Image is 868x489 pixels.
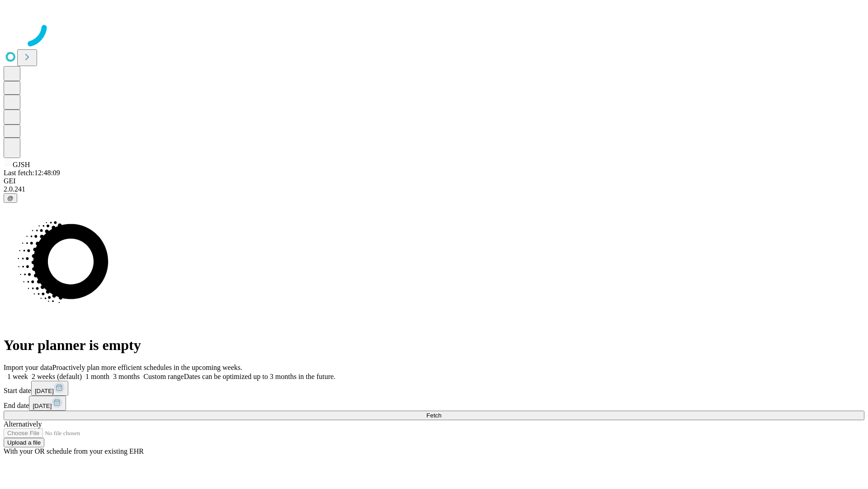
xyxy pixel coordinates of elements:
[35,388,54,394] span: [DATE]
[4,337,864,354] h1: Your planner is empty
[29,396,66,411] button: [DATE]
[4,381,864,396] div: Start date
[4,185,864,193] div: 2.0.241
[7,195,14,201] span: @
[85,373,109,380] span: 1 month
[52,364,242,371] span: Proactively plan more efficient schedules in the upcoming weeks.
[4,396,864,411] div: End date
[4,420,42,428] span: Alternatively
[143,373,184,380] span: Custom range
[4,411,864,420] button: Fetch
[426,412,441,419] span: Fetch
[4,447,144,455] span: With your OR schedule from your existing EHR
[4,193,17,203] button: @
[184,373,335,380] span: Dates can be optimized up to 3 months in the future.
[31,381,68,396] button: [DATE]
[4,169,60,177] span: Last fetch: 12:48:09
[4,177,864,185] div: GEI
[7,373,28,380] span: 1 week
[13,161,30,168] span: GJSH
[4,364,52,371] span: Import your data
[4,438,44,447] button: Upload a file
[113,373,140,380] span: 3 months
[33,403,52,409] span: [DATE]
[32,373,82,380] span: 2 weeks (default)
